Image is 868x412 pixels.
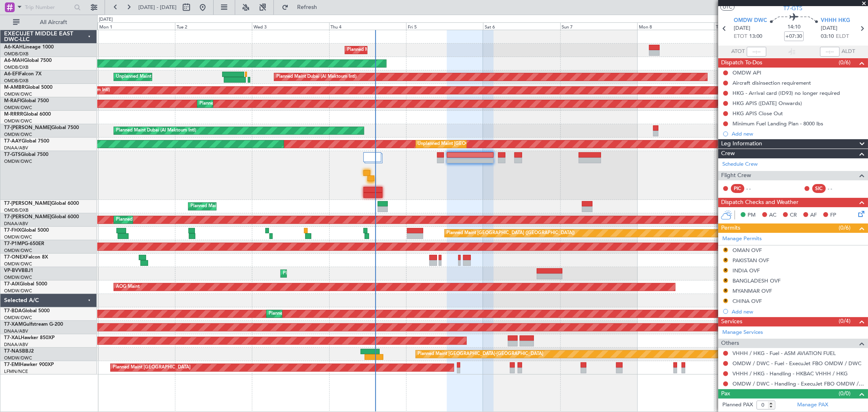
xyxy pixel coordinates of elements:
[9,16,88,29] button: All Aircraft
[732,267,760,274] div: INDIA OVF
[721,171,751,180] span: Flight Crew
[721,339,739,348] span: Others
[734,33,747,41] span: ETOT
[4,261,32,267] a: OMDW/DWC
[4,274,32,281] a: OMDW/DWC
[4,335,21,340] span: T7-XAL
[4,255,26,260] span: T7-ONEX
[175,22,252,30] div: Tue 2
[25,1,72,13] input: Trip Number
[21,20,86,25] span: All Aircraft
[721,224,740,233] span: Permits
[722,160,758,169] a: Schedule Crew
[4,349,34,354] a: T7-NASBBJ2
[714,22,791,30] div: Tue 9
[4,322,23,327] span: T7-XAM
[732,69,761,76] div: OMDW API
[4,328,28,334] a: DNAA/ABV
[4,45,54,50] a: A6-KAHLineage 1000
[4,158,32,164] a: OMDW/DWC
[721,317,742,327] span: Services
[418,348,544,360] div: Planned Maint [GEOGRAPHIC_DATA]-[GEOGRAPHIC_DATA]
[732,100,802,107] div: HKG APIS ([DATE] Onwards)
[839,58,851,67] span: (0/6)
[138,4,177,11] span: [DATE] - [DATE]
[116,125,196,137] div: Planned Maint Dubai (Al Maktoum Intl)
[722,401,753,409] label: Planned PAX
[4,201,79,206] a: T7-[PERSON_NAME]Global 6000
[4,152,48,157] a: T7-GTSGlobal 7500
[4,51,28,57] a: OMDB/DXB
[797,401,828,409] a: Manage PAX
[731,48,745,56] span: ATOT
[821,24,837,33] span: [DATE]
[748,211,756,219] span: PM
[721,198,798,207] span: Dispatch Checks and Weather
[830,211,836,219] span: FP
[732,120,823,127] div: Minimum Fuel Landing Plan - 8000 lbs
[4,112,23,117] span: M-RRRR
[810,211,817,219] span: AF
[723,268,728,273] button: R
[4,215,79,219] a: T7-[PERSON_NAME]Global 6000
[4,207,28,213] a: OMDB/DXB
[4,58,52,63] a: A6-MAHGlobal 7500
[560,22,637,30] div: Sun 7
[4,282,20,287] span: T7-AIX
[769,211,776,219] span: AC
[278,1,327,14] button: Refresh
[723,278,728,283] button: R
[732,110,783,117] div: HKG APIS Close Out
[4,85,52,90] a: M-AMBRGlobal 5000
[4,201,51,206] span: T7-[PERSON_NAME]
[116,214,196,226] div: Planned Maint Dubai (Al Maktoum Intl)
[4,228,21,233] span: T7-FHX
[4,335,55,340] a: T7-XALHawker 850XP
[4,139,22,144] span: T7-AAY
[4,152,21,157] span: T7-GTS
[418,138,538,150] div: Unplanned Maint [GEOGRAPHIC_DATA] (Al Maktoum Intl)
[4,268,33,273] a: VP-BVVBBJ1
[252,22,329,30] div: Wed 3
[116,281,140,293] div: AOG Maint
[98,22,175,30] div: Mon 1
[4,368,28,375] a: LFMN/NCE
[4,72,42,77] a: A6-EFIFalcon 7X
[4,309,22,313] span: T7-BDA
[720,3,735,11] button: UTC
[4,131,32,138] a: OMDW/DWC
[4,125,51,130] span: T7-[PERSON_NAME]
[4,215,51,219] span: T7-[PERSON_NAME]
[746,185,765,192] div: - -
[821,33,834,41] span: 03:10
[723,248,728,252] button: R
[4,228,49,233] a: T7-FHXGlobal 5000
[723,298,728,303] button: R
[732,130,864,137] div: Add new
[406,22,483,30] div: Fri 5
[787,23,800,31] span: 14:10
[839,317,851,325] span: (0/4)
[721,149,735,158] span: Crew
[723,258,728,263] button: R
[732,308,864,315] div: Add new
[199,98,280,110] div: Planned Maint Dubai (Al Maktoum Intl)
[4,91,32,97] a: OMDW/DWC
[637,22,714,30] div: Mon 8
[4,118,32,124] a: OMDW/DWC
[784,4,803,13] span: T7-GTS
[4,362,20,367] span: T7-EMI
[721,58,762,68] span: Dispatch To-Dos
[749,33,762,41] span: 13:00
[747,47,766,57] input: --:--
[732,380,864,387] a: OMDW / DWC - Handling - ExecuJet FBO OMDW / DWC
[721,139,762,149] span: Leg Information
[839,389,851,398] span: (0/0)
[4,241,24,246] span: T7-P1MP
[4,255,48,260] a: T7-ONEXFalcon 8X
[4,78,28,84] a: OMDB/DXB
[734,24,750,33] span: [DATE]
[4,342,28,348] a: DNAA/ABV
[732,370,848,377] a: VHHH / HKG - Handling - HKBAC VHHH / HKG
[4,145,28,151] a: DNAA/ABV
